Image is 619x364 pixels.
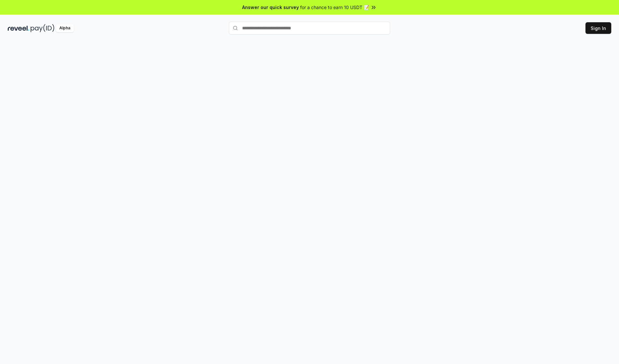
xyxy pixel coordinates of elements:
button: Sign In [585,22,611,34]
img: reveel_dark [8,24,29,32]
img: pay_id [31,24,54,32]
span: for a chance to earn 10 USDT 📝 [300,4,369,11]
div: Alpha [56,24,74,32]
span: Answer our quick survey [242,4,299,11]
